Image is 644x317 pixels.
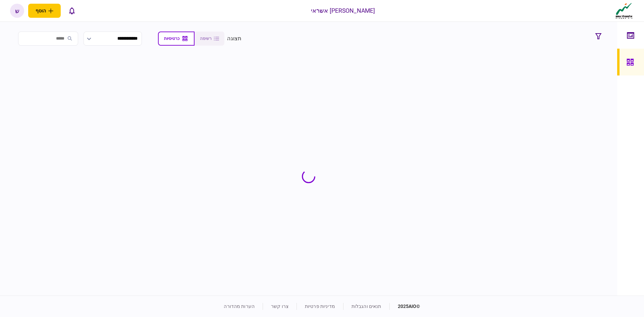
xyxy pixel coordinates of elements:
img: client company logo [614,2,634,19]
span: רשימה [200,36,212,41]
span: כרטיסיות [164,36,179,41]
div: תצוגה [227,35,241,43]
button: פתח רשימת התראות [65,4,79,18]
a: צרו קשר [271,304,288,309]
button: פתח תפריט להוספת לקוח [28,4,61,18]
a: מדיניות פרטיות [305,304,335,309]
a: הערות מהדורה [224,304,255,309]
a: תנאים והגבלות [352,304,381,309]
button: רשימה [195,32,224,46]
button: ש [10,4,24,18]
div: [PERSON_NAME] אשראי [311,6,375,15]
div: © 2025 AIO [389,303,420,310]
button: כרטיסיות [158,32,195,46]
